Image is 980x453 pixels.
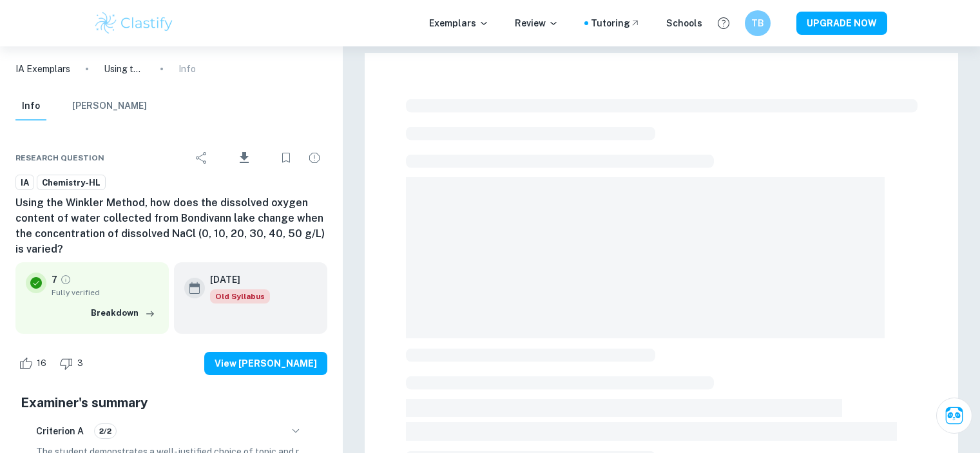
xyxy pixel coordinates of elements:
[60,274,72,285] a: Grade fully verified
[273,145,299,171] div: Bookmark
[15,175,34,191] a: IA
[713,12,735,34] button: Help and Feedback
[72,92,147,120] button: [PERSON_NAME]
[217,141,271,175] div: Download
[56,353,90,374] div: Dislike
[936,398,972,434] button: Ask Clai
[37,175,106,191] a: Chemistry-HL
[15,353,53,374] div: Like
[210,273,260,287] h6: [DATE]
[210,289,270,304] div: Starting from the May 2025 session, the Chemistry IA requirements have changed. It's OK to refer ...
[104,62,145,76] p: Using the Winkler Method, how does the dissolved oxygen content of water collected from Bondivann...
[88,304,159,323] button: Breakdown
[16,177,34,189] span: IA
[21,393,322,412] h5: Examiner's summary
[302,145,327,171] div: Report issue
[93,10,175,36] img: Clastify logo
[52,273,57,287] p: 7
[178,62,196,76] p: Info
[95,425,116,437] span: 2/2
[30,357,53,370] span: 16
[796,12,887,35] button: UPGRADE NOW
[210,289,270,304] span: Old Syllabus
[52,287,159,298] span: Fully verified
[515,16,559,30] p: Review
[591,16,640,30] a: Tutoring
[429,16,489,30] p: Exemplars
[15,195,327,257] h6: Using the Winkler Method, how does the dissolved oxygen content of water collected from Bondivann...
[204,352,327,375] button: View [PERSON_NAME]
[189,145,215,171] div: Share
[37,177,105,189] span: Chemistry-HL
[15,92,46,120] button: Info
[750,16,765,30] h6: TB
[15,152,104,164] span: Research question
[36,424,84,438] h6: Criterion A
[666,16,702,30] a: Schools
[745,10,771,36] button: TB
[15,62,70,76] a: IA Exemplars
[70,357,90,370] span: 3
